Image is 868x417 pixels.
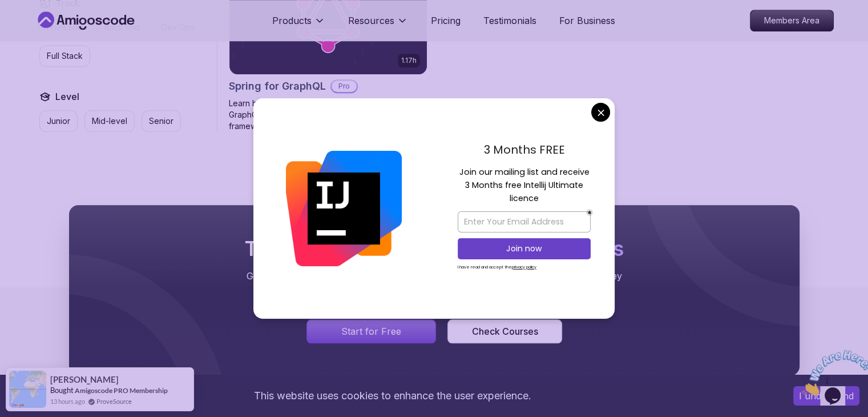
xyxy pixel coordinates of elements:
[793,386,859,406] button: Accept cookies
[229,98,427,132] p: Learn how to build efficient, flexible APIs using GraphQL and integrate them with modern front-en...
[47,115,70,127] p: Junior
[750,10,834,31] a: Members Area
[9,383,776,408] div: This website uses cookies to enhance the user experience.
[50,396,85,406] span: 13 hours ago
[431,14,461,27] a: Pricing
[92,115,127,127] p: Mid-level
[447,319,562,343] a: Courses page
[332,81,357,92] p: Pro
[243,237,626,260] h2: The One-Stop Platform for
[55,90,79,103] h2: Level
[39,110,78,132] button: Junior
[9,371,46,408] img: provesource social proof notification image
[229,78,326,94] h2: Spring for GraphQL
[39,45,90,67] button: Full Stack
[5,5,75,50] img: Chat attention grabber
[750,10,833,31] p: Members Area
[84,110,135,132] button: Mid-level
[243,269,626,296] p: Get unlimited access to coding , , and . Start your journey or level up your career with Amigosco...
[348,14,408,37] button: Resources
[306,319,437,343] a: Signin page
[401,56,417,65] p: 1.17h
[559,14,615,27] a: For Business
[471,324,538,338] div: Check Courses
[341,324,401,338] p: Start for Free
[272,14,325,37] button: Products
[797,346,868,400] iframe: chat widget
[5,5,9,14] span: 1
[50,386,74,395] span: Bought
[75,386,168,395] a: Amigoscode PRO Membership
[447,319,562,343] button: Check Courses
[483,14,536,27] a: Testimonials
[50,375,119,384] span: [PERSON_NAME]
[47,50,83,62] p: Full Stack
[142,110,181,132] button: Senior
[272,14,312,27] p: Products
[348,14,394,27] p: Resources
[96,396,132,406] a: ProveSource
[149,115,173,127] p: Senior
